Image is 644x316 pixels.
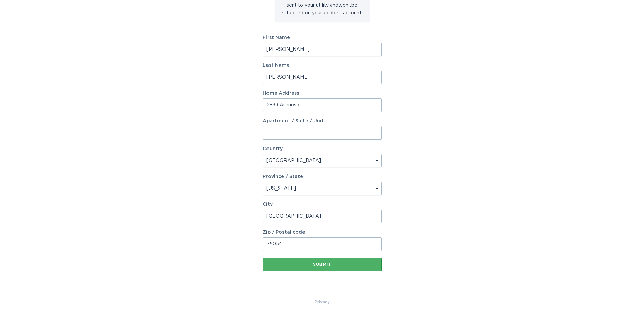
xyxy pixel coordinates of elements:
label: Province / State [263,174,303,179]
label: City [263,202,382,207]
label: Zip / Postal code [263,230,382,235]
label: Last Name [263,63,382,68]
label: Apartment / Suite / Unit [263,119,382,123]
div: Submit [266,262,378,266]
label: Country [263,146,283,151]
label: Home Address [263,91,382,96]
a: Privacy Policy & Terms of Use [315,298,330,306]
button: Submit [263,258,382,271]
label: First Name [263,35,382,40]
